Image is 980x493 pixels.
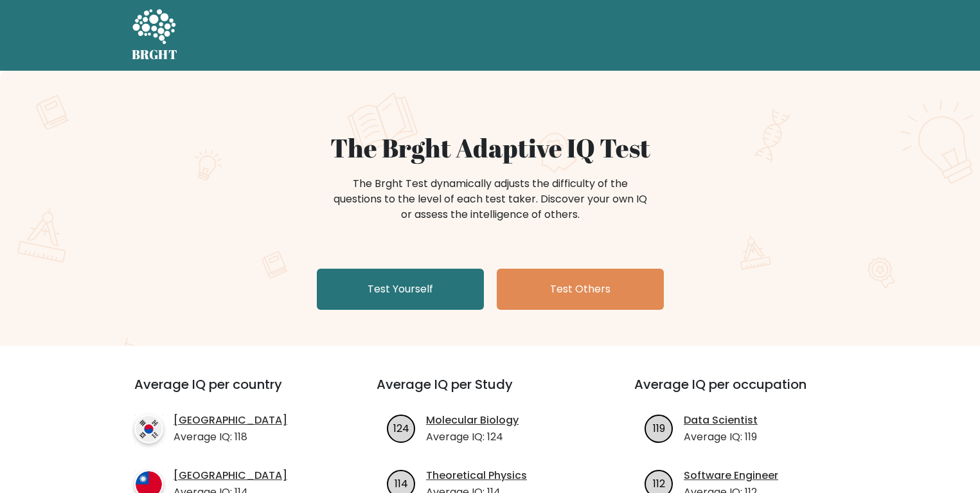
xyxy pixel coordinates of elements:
[377,377,603,408] h3: Average IQ per Study
[132,47,178,62] h5: BRGHT
[177,132,804,163] h1: The Brght Adaptive IQ Test
[426,429,519,445] p: Average IQ: 124
[174,429,287,445] p: Average IQ: 118
[684,468,778,483] a: Software Engineer
[684,429,758,445] p: Average IQ: 119
[653,420,665,435] text: 119
[393,420,409,435] text: 124
[134,377,330,408] h3: Average IQ per country
[634,377,861,408] h3: Average IQ per occupation
[174,468,287,483] a: [GEOGRAPHIC_DATA]
[330,176,651,222] div: The Brght Test dynamically adjusts the difficulty of the questions to the level of each test take...
[174,413,287,428] a: [GEOGRAPHIC_DATA]
[134,415,163,444] img: country
[497,269,664,310] a: Test Others
[426,468,527,483] a: Theoretical Physics
[395,476,408,490] text: 114
[317,269,484,310] a: Test Yourself
[684,413,758,428] a: Data Scientist
[653,476,665,490] text: 112
[426,413,519,428] a: Molecular Biology
[132,5,178,66] a: BRGHT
